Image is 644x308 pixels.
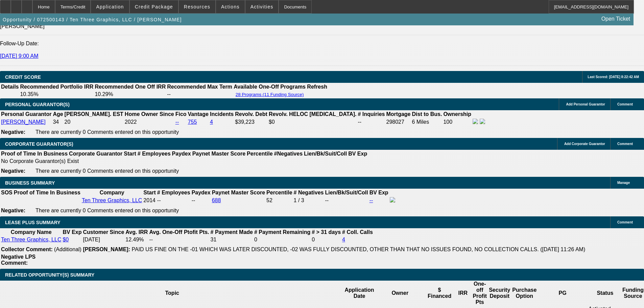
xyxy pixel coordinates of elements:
td: [DATE] [82,236,124,243]
span: Comment [617,142,633,146]
td: 0 [254,236,311,243]
td: 10.35% [20,91,94,98]
b: Percentile [247,151,272,157]
a: 755 [188,119,197,125]
b: # Payment Remaining [254,229,310,235]
b: # Inquiries [358,111,385,117]
b: Avg. IRR [125,229,148,235]
th: Security Deposit [487,281,512,306]
b: Revolv. HELOC [MEDICAL_DATA]. [269,111,357,117]
b: Negative: [1,129,25,135]
button: 28 Programs (11 Funding Source) [234,92,306,97]
b: BV Exp [369,190,388,195]
button: Resources [179,0,215,13]
th: Recommended Max Term [167,84,233,90]
td: 12.49% [125,236,148,243]
b: #Negatives [274,151,303,157]
b: Fico [175,111,187,117]
td: 31 [210,236,253,243]
td: 10.29% [94,91,166,98]
a: -- [175,119,179,125]
b: BV Exp [348,151,367,157]
img: facebook-icon.png [390,197,395,203]
b: # Employees [157,190,190,195]
span: Resources [184,4,210,9]
button: Actions [216,0,245,13]
b: # Negatives [294,190,324,195]
b: Paydex [192,190,211,195]
span: LEASE PLUS SUMMARY [5,220,61,225]
b: BV Exp [63,229,81,235]
img: linkedin-icon.png [480,119,485,124]
span: There are currently 0 Comments entered on this opportunity [35,129,179,135]
span: Last Scored: [DATE] 8:22:42 AM [588,75,639,79]
th: Recommended One Off IRR [94,84,166,90]
td: -- [149,236,209,243]
b: Company [100,190,124,195]
td: No Corporate Guarantor(s) Exist [1,158,370,165]
span: Manage [617,181,630,185]
span: Comment [617,102,633,106]
span: RELATED OPPORTUNITY(S) SUMMARY [5,272,94,278]
button: Activities [245,0,279,13]
a: Ten Three Graphics, LLC [82,197,142,203]
td: 6 Miles [412,118,443,126]
th: Funding Source [622,281,644,306]
b: Paynet Master Score [212,190,265,195]
td: 0 [311,236,341,243]
div: 1 / 3 [294,197,324,204]
a: Ten Three Graphics, LLC [1,237,61,242]
td: -- [325,197,368,204]
td: 34 [52,118,63,126]
b: Start [143,190,156,195]
b: Corporate Guarantor [69,151,122,157]
b: Negative: [1,168,25,174]
span: There are currently 0 Comments entered on this opportunity [35,208,179,213]
img: facebook-icon.png [473,119,478,124]
span: Credit Package [135,4,173,9]
b: Dist to Bus. [412,111,442,117]
td: -- [357,118,385,126]
b: # Coll. Calls [342,229,373,235]
th: Details [1,84,19,90]
th: One-off Profit Pts [472,281,487,306]
span: CORPORATE GUARANTOR(S) [5,141,73,147]
span: Application [96,4,124,9]
a: 4 [342,237,345,242]
b: Lien/Bk/Suit/Coll [304,151,347,157]
a: 4 [210,119,213,125]
span: PAID US FINE ON THE -01 WHICH WAS LATER DISCOUNTED, -02 WAS FULLY DISCOUNTED, OTHER THAN THAT NO ... [132,246,585,252]
td: $39,223 [235,118,268,126]
span: -- [157,197,161,203]
span: There are currently 0 Comments entered on this opportunity [35,168,179,174]
b: [PERSON_NAME]: [83,246,130,252]
th: Purchase Option [512,281,537,306]
b: Vantage [188,111,209,117]
b: Paynet Master Score [192,151,245,157]
b: Incidents [210,111,234,117]
b: Company Name [11,229,52,235]
a: Open Ticket [599,13,633,25]
span: Add Corporate Guarantor [564,142,605,146]
b: Customer Since [83,229,124,235]
td: 100 [443,118,472,126]
span: Actions [221,4,240,9]
span: PERSONAL GUARANTOR(S) [5,102,70,107]
td: -- [191,197,211,204]
th: Proof of Time In Business [14,189,81,196]
button: Application [91,0,129,13]
th: Recommended Portfolio IRR [20,84,94,90]
b: Lien/Bk/Suit/Coll [325,190,368,195]
b: # Employees [138,151,171,157]
a: -- [369,197,373,203]
th: Status [588,281,622,306]
a: 688 [212,197,221,203]
a: [PERSON_NAME] [1,119,46,125]
div: 52 [266,197,292,204]
span: CREDIT SCORE [5,74,41,80]
th: IRR [453,281,472,306]
span: Activities [251,4,273,9]
button: Credit Package [130,0,178,13]
span: Opportunity / 072500143 / Ten Three Graphics, LLC / [PERSON_NAME] [3,17,182,22]
b: Mortgage [386,111,411,117]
